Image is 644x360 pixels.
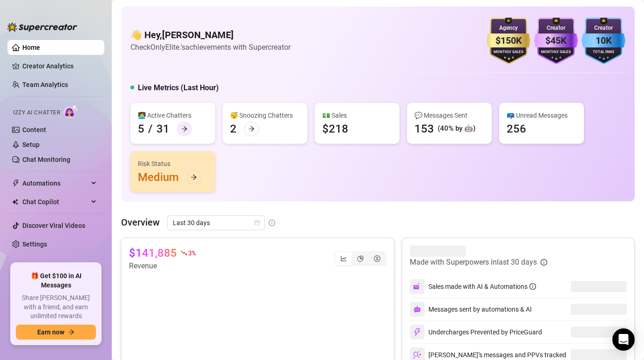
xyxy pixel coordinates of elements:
article: Check OnlyElite.'s achievements with Supercreator [130,41,291,53]
div: 31 [156,121,169,136]
div: 📪 Unread Messages [507,110,576,120]
article: Made with Superpowers in last 30 days [410,257,537,268]
div: $218 [322,121,348,136]
div: 256 [507,121,526,136]
img: Chat Copilot [12,199,18,205]
div: $150K [487,33,530,48]
article: Overview [121,215,160,229]
span: Izzy AI Chatter [13,108,60,117]
span: calendar [254,220,260,226]
div: Sales made with AI & Automations [428,281,536,292]
span: Earn now [37,328,64,336]
span: arrow-right [181,126,188,132]
img: svg%3e [414,306,421,313]
span: Automations [22,176,88,191]
div: 😴 Snoozing Chatters [230,110,300,120]
span: Chat Copilot [22,194,88,209]
span: info-circle [269,220,275,226]
div: 10K [582,33,625,48]
img: gold-badge-CigiZidd.svg [487,18,530,64]
img: blue-badge-DgoSNQY1.svg [582,18,625,64]
span: dollar-circle [374,255,380,262]
span: info-circle [541,259,547,266]
div: Agency [487,24,530,33]
span: thunderbolt [12,180,20,187]
article: $141,885 [129,246,177,260]
img: AI Chatter [64,105,78,118]
img: svg%3e [413,282,421,291]
span: 🎁 Get $100 in AI Messages [16,272,96,290]
span: Share [PERSON_NAME] with a friend, and earn unlimited rewards [16,293,96,321]
div: 💬 Messages Sent [414,110,484,120]
div: 5 [138,121,144,136]
a: Creator Analytics [22,59,97,73]
span: line-chart [340,255,347,262]
a: Setup [22,141,40,148]
div: 👩‍💻 Active Chatters [138,110,208,120]
div: (40% by 🤖) [438,123,475,134]
span: arrow-right [190,174,197,180]
h4: 👋 Hey, [PERSON_NAME] [130,28,291,41]
div: 💵 Sales [322,110,392,120]
span: arrow-right [248,126,255,132]
div: Monthly Sales [534,49,578,55]
a: Home [22,44,40,51]
div: Total Fans [582,49,625,55]
span: Last 30 days [173,216,259,230]
div: Undercharges Prevented by PriceGuard [410,325,542,340]
div: Messages sent by automations & AI [410,302,532,317]
div: 153 [414,121,434,136]
span: arrow-right [68,329,75,335]
a: Discover Viral Videos [22,222,85,229]
span: fall [181,250,187,256]
span: pie-chart [357,255,364,262]
a: Content [22,126,46,133]
div: 2 [230,121,237,136]
a: Settings [22,240,47,248]
span: info-circle [529,283,536,290]
div: segmented control [334,251,386,266]
div: Open Intercom Messenger [612,328,635,351]
img: svg%3e [413,328,421,336]
a: Team Analytics [22,81,68,88]
div: Monthly Sales [487,49,530,55]
div: Creator [582,24,625,33]
img: purple-badge-B9DA21FR.svg [534,18,578,64]
article: Revenue [129,260,195,272]
div: $45K [534,33,578,48]
button: Earn nowarrow-right [16,325,96,340]
span: 3 % [188,248,195,257]
h5: Live Metrics (Last Hour) [138,82,219,93]
div: Creator [534,24,578,33]
a: Chat Monitoring [22,156,70,163]
img: svg%3e [413,351,421,359]
div: Risk Status [138,159,208,169]
img: logo-BBDzfeDw.svg [7,22,77,32]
